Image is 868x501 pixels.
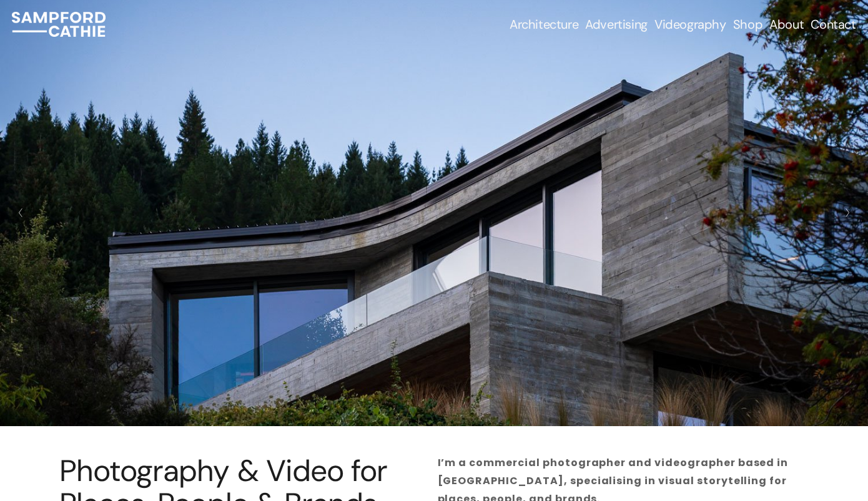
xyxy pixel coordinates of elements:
a: About [769,16,804,33]
span: Architecture [510,17,578,32]
button: Next Slide [839,203,856,223]
a: folder dropdown [510,16,578,33]
a: Videography [654,16,726,33]
a: Shop [733,16,762,33]
span: Advertising [585,17,648,32]
a: folder dropdown [585,16,648,33]
a: Contact [811,16,856,33]
img: Sampford Cathie Photo + Video [12,12,105,37]
button: Previous Slide [12,203,29,223]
